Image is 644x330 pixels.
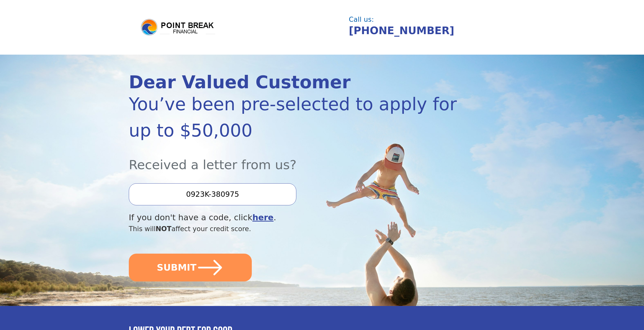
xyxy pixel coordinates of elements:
[129,144,457,174] div: Received a letter from us?
[129,224,457,234] div: This will affect your credit score.
[140,18,216,36] img: logo.png
[129,74,457,91] div: Dear Valued Customer
[349,16,510,23] div: Call us:
[252,213,274,222] a: here
[129,183,296,205] input: Enter your Offer Code:
[129,211,457,224] div: If you don't have a code, click .
[349,25,454,37] a: [PHONE_NUMBER]
[129,254,252,281] button: SUBMIT
[156,225,172,233] span: NOT
[129,91,457,144] div: You’ve been pre-selected to apply for up to $50,000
